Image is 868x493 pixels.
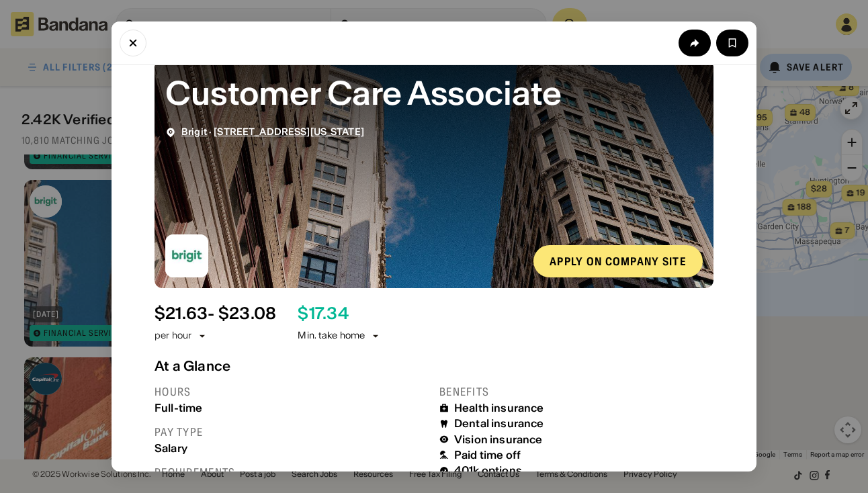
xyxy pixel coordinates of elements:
[439,385,713,399] div: Benefits
[165,71,703,116] div: Customer Care Associate
[155,425,429,439] div: Pay type
[298,304,348,324] div: $ 17.34
[550,256,687,267] div: Apply on company site
[155,329,191,343] div: per hour
[155,304,276,324] div: $ 21.63 - $23.08
[155,465,429,480] div: Requirements
[214,126,364,138] span: [STREET_ADDRESS][US_STATE]
[454,417,544,430] div: Dental insurance
[454,464,522,477] div: 401k options
[454,402,544,414] div: Health insurance
[155,402,429,414] div: Full-time
[155,358,713,374] div: At a Glance
[298,329,381,343] div: Min. take home
[454,433,543,446] div: Vision insurance
[181,126,364,138] div: ·
[454,449,521,461] div: Paid time off
[165,234,208,277] img: Brigit logo
[155,385,429,399] div: Hours
[120,30,146,56] button: Close
[181,126,207,138] span: Brigit
[155,442,429,455] div: Salary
